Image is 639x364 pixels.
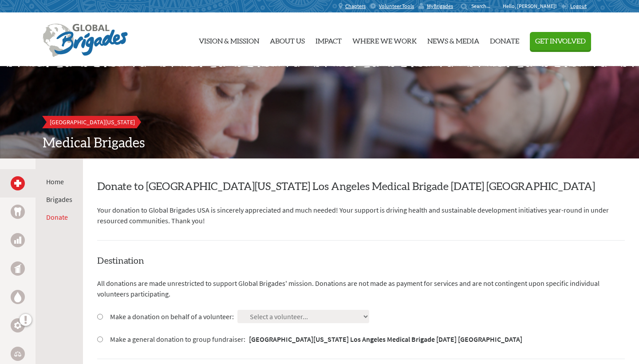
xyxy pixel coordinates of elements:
li: Brigades [46,194,72,205]
p: All donations are made unrestricted to support Global Brigades' mission. Donations are not made a... [97,278,625,299]
a: Brigades [46,195,72,204]
h2: Medical Brigades [43,135,596,151]
img: Medical [14,180,21,187]
a: Water [11,290,25,304]
span: Volunteer Tools [379,3,414,10]
img: Engineering [14,322,21,329]
button: Get Involved [530,32,591,50]
img: Business [14,237,21,244]
a: Logout [561,3,587,10]
h2: Donate to [GEOGRAPHIC_DATA][US_STATE] Los Angeles Medical Brigade [DATE] [GEOGRAPHIC_DATA] [97,180,625,194]
a: Home [46,177,64,186]
p: Your donation to Global Brigades USA is sincerely appreciated and much needed! Your support is dr... [97,205,625,226]
img: Legal Empowerment [14,351,21,356]
a: Donate [490,16,519,63]
a: Legal Empowerment [11,347,25,361]
img: Dental [14,207,21,216]
a: [GEOGRAPHIC_DATA][US_STATE] [43,116,142,128]
h4: Destination [97,255,625,267]
span: Chapters [345,3,366,10]
a: News & Media [427,16,479,63]
li: Home [46,176,72,187]
span: Logout [570,3,587,9]
li: Donate [46,212,72,222]
img: Public Health [14,264,21,273]
a: Public Health [11,261,25,276]
img: Global Brigades Logo [43,24,128,57]
a: About Us [270,16,305,63]
a: Dental [11,205,25,219]
a: Donate [46,213,68,222]
span: Get Involved [535,38,586,45]
strong: [GEOGRAPHIC_DATA][US_STATE] Los Angeles Medical Brigade [DATE] [GEOGRAPHIC_DATA] [249,335,522,344]
p: Hello, [PERSON_NAME]! [503,3,561,10]
a: Medical [11,176,25,190]
a: Impact [316,16,342,63]
a: Engineering [11,318,25,332]
a: Where We Work [352,16,417,63]
label: Make a donation on behalf of a volunteer: [110,311,234,322]
span: [GEOGRAPHIC_DATA][US_STATE] [50,118,135,126]
img: Water [14,292,21,302]
label: Make a general donation to group fundraiser: [110,334,522,344]
a: Business [11,233,25,247]
input: Search... [471,3,497,9]
span: MyBrigades [427,3,453,10]
a: Vision & Mission [199,16,259,63]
